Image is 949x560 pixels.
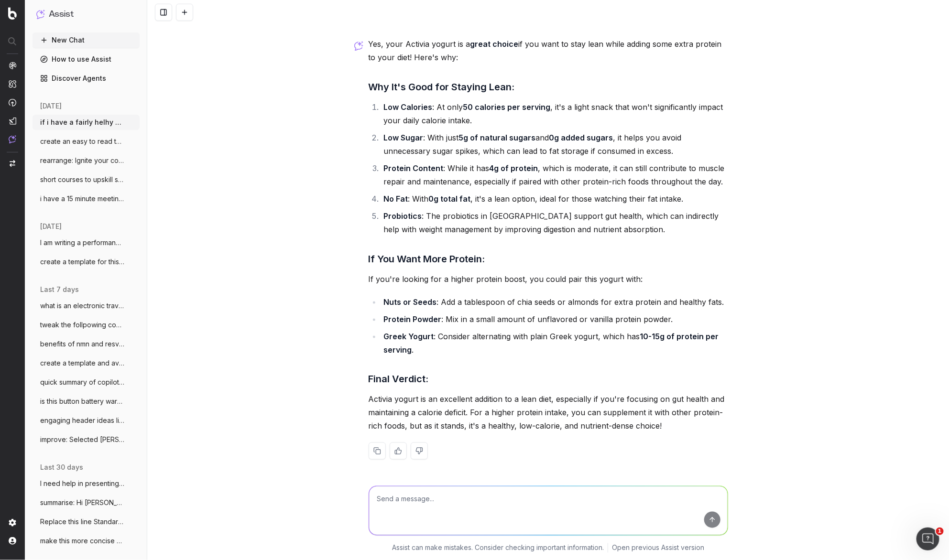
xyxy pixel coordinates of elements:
strong: 0g total fat [429,194,471,204]
button: I am writing a performance review and po [33,235,140,250]
span: improve: Selected [PERSON_NAME] stores a [40,435,124,444]
button: short courses to upskill seo contnrt wri [33,172,140,187]
strong: Protein Content [384,163,444,173]
span: create a template for this header for ou [40,257,124,267]
span: what is an electronic travel authority E [40,301,124,311]
img: Setting [9,519,16,527]
strong: Nuts or Seeds [384,297,437,307]
button: engaging header ideas like this: Discove [33,413,140,428]
span: Replace this line Standard delivery is a [40,517,124,527]
li: : Add a tablespoon of chia seeds or almonds for extra protein and healthy fats. [381,295,728,309]
li: : At only , it's a light snack that won't significantly impact your daily calorie intake. [381,100,728,127]
strong: 5g of natural sugars [459,133,536,142]
strong: great choice [470,39,519,49]
span: make this more concise and clear: Hi Mar [40,536,124,546]
strong: No Fat [384,194,408,204]
button: i have a 15 minute meeting with a petula [33,191,140,206]
span: summarise: Hi [PERSON_NAME], Interesting feedba [40,498,124,507]
button: what is an electronic travel authority E [33,298,140,313]
img: Studio [9,117,16,125]
h3: Why It's Good for Staying Lean: [369,79,728,95]
span: i have a 15 minute meeting with a petula [40,194,124,204]
a: How to use Assist [33,52,140,67]
strong: 50 calories per serving [463,102,551,112]
li: : With just and , it helps you avoid unnecessary sugar spikes, which can lead to fat storage if c... [381,131,728,158]
span: engaging header ideas like this: Discove [40,416,124,425]
h3: Final Verdict: [369,372,728,387]
button: benefits of nmn and resveratrol for 53 y [33,336,140,352]
li: : The probiotics in [GEOGRAPHIC_DATA] support gut health, which can indirectly help with weight m... [381,209,728,236]
iframe: Intercom live chat [916,528,939,550]
img: Activation [9,98,16,107]
button: summarise: Hi [PERSON_NAME], Interesting feedba [33,495,140,510]
img: Analytics [9,62,16,69]
strong: 0g added sugars [549,133,613,142]
strong: Probiotics [384,211,422,221]
h3: If You Want More Protein: [369,251,728,267]
strong: Greek Yogurt [384,332,434,341]
strong: Protein Powder [384,314,442,324]
button: rearrange: Ignite your cooking potential [33,153,140,168]
img: Botify assist logo [354,41,363,51]
span: I need help in presenting the issues I a [40,479,124,488]
span: create an easy to read table that outlin [40,137,124,146]
img: Botify logo [8,7,17,20]
img: Assist [9,135,16,143]
strong: 10-15g of protein per serving [384,332,721,355]
button: make this more concise and clear: Hi Mar [33,533,140,549]
button: create an easy to read table that outlin [33,134,140,149]
button: tweak the follpowing content to reflect [33,317,140,333]
li: : While it has , which is moderate, it can still contribute to muscle repair and maintenance, esp... [381,162,728,188]
span: is this button battery warning in line w [40,397,124,406]
img: Intelligence [9,80,16,88]
p: If you're looking for a higher protein boost, you could pair this yogurt with: [369,272,728,286]
span: [DATE] [40,101,62,111]
span: short courses to upskill seo contnrt wri [40,175,124,184]
span: I am writing a performance review and po [40,238,124,248]
strong: Low Sugar [384,133,424,142]
span: quick summary of copilot create an agent [40,377,124,387]
a: Open previous Assist version [612,543,704,552]
span: tweak the follpowing content to reflect [40,320,124,330]
button: quick summary of copilot create an agent [33,375,140,390]
a: Discover Agents [33,71,140,86]
img: Assist [36,10,45,19]
span: last 30 days [40,463,83,472]
li: : Mix in a small amount of unflavored or vanilla protein powder. [381,312,728,326]
strong: 4g of protein [490,163,538,173]
span: create a template and average character [40,358,124,368]
button: Assist [36,8,136,21]
span: benefits of nmn and resveratrol for 53 y [40,339,124,349]
span: rearrange: Ignite your cooking potential [40,156,124,165]
p: Yes, your Activia yogurt is a if you want to stay lean while adding some extra protein to your di... [369,37,728,64]
p: Assist can make mistakes. Consider checking important information. [392,543,604,552]
span: [DATE] [40,222,62,231]
li: : With , it's a lean option, ideal for those watching their fat intake. [381,192,728,205]
p: Activia yogurt is an excellent addition to a lean diet, especially if you're focusing on gut heal... [369,393,728,433]
button: if i have a fairly helhy diet is one act [33,115,140,130]
button: create a template and average character [33,355,140,371]
span: if i have a fairly helhy diet is one act [40,118,124,127]
button: is this button battery warning in line w [33,394,140,409]
img: Switch project [10,160,15,167]
span: last 7 days [40,285,79,294]
li: : Consider alternating with plain Greek yogurt, which has . [381,330,728,356]
button: create a template for this header for ou [33,254,140,269]
button: New Chat [33,32,140,48]
img: My account [9,537,16,545]
button: I need help in presenting the issues I a [33,476,140,491]
button: Replace this line Standard delivery is a [33,514,140,529]
strong: Low Calories [384,102,433,112]
span: 1 [936,528,944,535]
h1: Assist [49,8,74,21]
button: improve: Selected [PERSON_NAME] stores a [33,432,140,447]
